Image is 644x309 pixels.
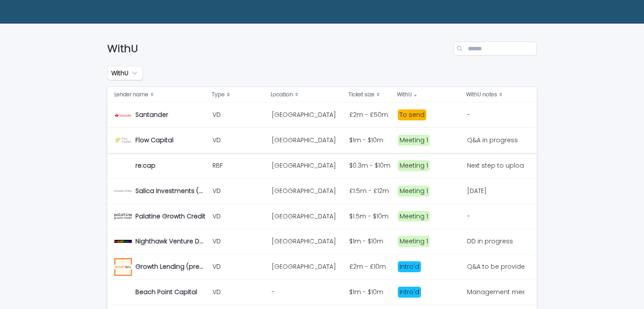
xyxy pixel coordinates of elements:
[349,109,390,119] p: £2m - £50m
[135,236,207,245] p: Nighthawk Venture Debt
[135,160,157,169] p: re:cap
[107,128,537,153] tr: Flow CapitalFlow Capital VD[GEOGRAPHIC_DATA][GEOGRAPHIC_DATA] $1m - $10m$1m - $10m Meeting 1Q&A i...
[107,66,143,80] button: WithU
[349,135,385,144] p: $1m - $10m
[467,213,470,220] div: -
[272,160,338,169] p: [GEOGRAPHIC_DATA]
[212,238,265,245] p: VD
[453,42,537,56] input: Search
[135,186,207,195] p: Salica Investments (Prev. Hambro Perks VD)
[398,287,421,298] div: Intro'd
[398,109,426,120] div: To send
[272,211,338,220] p: [GEOGRAPHIC_DATA]
[349,211,390,220] p: $1.5m - $10m
[398,160,430,171] div: Meeting 1
[398,211,430,222] div: Meeting 1
[212,162,265,169] p: RBF
[135,211,207,220] p: Palatine Growth Credit
[272,186,338,195] p: [GEOGRAPHIC_DATA]
[212,111,265,119] p: VD
[212,187,265,195] p: VD
[349,160,392,169] p: $0.3m - $10m
[272,287,276,296] p: -
[114,90,149,99] p: Lender name
[349,186,391,195] p: £1.5m - £12m
[212,213,265,220] p: VD
[467,238,513,245] div: DD in progress
[466,90,497,99] p: WithU notes
[398,186,430,197] div: Meeting 1
[212,90,225,99] p: Type
[398,135,430,146] div: Meeting 1
[467,111,470,119] div: -
[107,279,537,305] tr: Beach Point CapitalBeach Point Capital VD-- $1m - $10m$1m - $10m Intro'dManagement meeting cancel...
[397,90,412,99] p: WithU
[107,204,537,229] tr: Palatine Growth CreditPalatine Growth Credit VD[GEOGRAPHIC_DATA][GEOGRAPHIC_DATA] $1.5m - $10m$1....
[107,229,537,254] tr: Nighthawk Venture DebtNighthawk Venture Debt VD[GEOGRAPHIC_DATA][GEOGRAPHIC_DATA] $1m - $10m$1m -...
[272,135,338,144] p: [GEOGRAPHIC_DATA]
[467,162,523,169] div: Next step to upload new financial model to platform
[212,288,265,296] p: VD
[272,109,338,119] p: [GEOGRAPHIC_DATA]
[212,263,265,270] p: VD
[107,42,450,55] h1: WithU
[349,261,388,270] p: £2m - £10m
[398,261,421,272] div: Intro'd
[272,261,338,270] p: [GEOGRAPHIC_DATA]
[349,236,385,245] p: $1m - $10m
[107,153,537,178] tr: re:capre:cap RBF[GEOGRAPHIC_DATA][GEOGRAPHIC_DATA] $0.3m - $10m$0.3m - $10m Meeting 1Next step to...
[212,137,265,144] p: VD
[348,90,375,99] p: Ticket size
[271,90,293,99] p: Location
[135,287,199,296] p: Beach Point Capital
[467,187,487,195] div: [DATE]
[107,102,537,128] tr: SantanderSantander VD[GEOGRAPHIC_DATA][GEOGRAPHIC_DATA] £2m - £50m£2m - £50m To send-
[272,236,338,245] p: [GEOGRAPHIC_DATA]
[107,254,537,280] tr: Growth Lending (prev Boost & Co)Growth Lending (prev Boost & Co) VD[GEOGRAPHIC_DATA][GEOGRAPHIC_D...
[398,236,430,247] div: Meeting 1
[135,109,170,119] p: Santander
[349,287,385,296] p: $1m - $10m
[467,263,523,270] div: Q&A to be provided [DATE]
[467,137,518,144] div: Q&A in progress
[467,288,523,296] div: Management meeting cancelled by client. Deferred until [PERSON_NAME] back from leave in mid august.
[135,135,175,144] p: Flow Capital
[135,261,207,270] p: Growth Lending (prev Boost & Co)
[107,178,537,204] tr: Salica Investments (Prev. Hambro Perks VD)Salica Investments (Prev. Hambro Perks VD) VD[GEOGRAPHI...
